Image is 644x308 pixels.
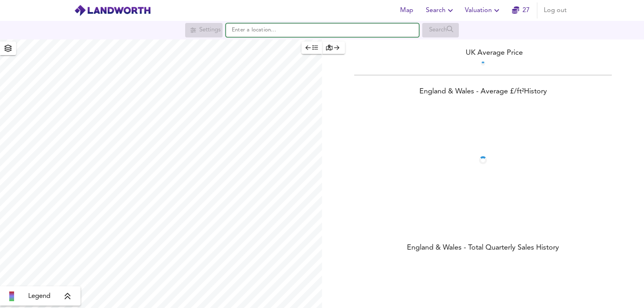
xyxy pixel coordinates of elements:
span: Map [397,5,416,16]
span: Valuation [465,5,502,16]
span: Legend [28,291,50,301]
a: 27 [512,5,530,16]
div: UK Average Price [322,48,644,58]
button: Log out [541,2,570,19]
button: Map [394,2,419,19]
div: Search for a location first or explore the map [422,23,459,37]
button: Search [423,2,458,19]
img: logo [74,4,151,17]
div: Search for a location first or explore the map [185,23,223,37]
button: 27 [508,2,534,19]
div: England & Wales - Total Quarterly Sales History [322,243,644,254]
input: Enter a location... [226,23,419,37]
button: Valuation [462,2,505,19]
div: England & Wales - Average £/ ft² History [322,87,644,98]
span: Log out [544,5,567,16]
span: Search [426,5,455,16]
